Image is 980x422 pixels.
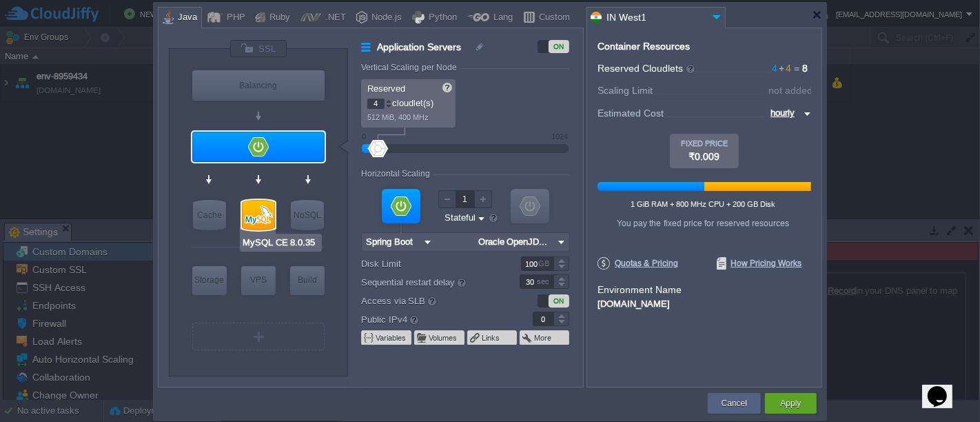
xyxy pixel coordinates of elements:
div: Create New Layer [192,323,325,350]
div: GB [538,257,552,270]
div: Python [425,8,457,28]
span: Reserved [367,83,405,94]
div: not added [768,86,813,95]
div: ON [549,40,569,53]
div: NoSQL [291,200,324,230]
button: Links [482,332,501,343]
label: Disk Limit [361,257,501,271]
span: Reserved Cloudlets [598,63,696,74]
span: ₹0.009 [689,151,720,162]
button: Volumes [429,332,458,343]
div: Storage Containers [192,266,227,295]
div: Custom [535,8,570,28]
div: Vertical Scaling per Node [361,63,460,72]
span: How Pricing Works [717,257,802,270]
div: 1024 [551,132,568,141]
div: VPS [241,266,276,294]
div: Application Servers [192,132,325,162]
div: 0 [362,132,366,141]
div: .NET [321,8,346,28]
label: Access via SLB [361,293,501,308]
span: 512 MiB, 400 MHz [367,113,429,121]
div: Build Node [290,266,325,295]
div: Storage [192,266,227,294]
label: Public IPv4 [361,312,501,327]
label: Sequential restart delay [361,274,501,290]
div: [DOMAIN_NAME] [598,297,811,309]
button: Cancel [722,396,747,410]
div: Cache [193,200,226,230]
div: FIXED PRICE [670,139,739,148]
iframe: chat widget [922,367,966,408]
span: Estimated Cost [598,105,664,121]
span: 4 [772,63,777,74]
div: Lang [489,8,513,28]
span: 4 [777,63,791,74]
div: Java [174,8,197,28]
button: More [534,332,553,343]
span: 8 [802,63,808,74]
div: Load Balancer [192,70,325,101]
div: Horizontal Scaling [361,169,433,179]
div: ON [549,294,569,308]
label: Environment Name [598,284,682,295]
div: Node.js [367,8,402,28]
div: 1 GiB RAM + 800 MHz CPU + 200 GB Disk [597,200,809,208]
div: SQL Databases [242,200,275,230]
button: Apply [780,396,801,410]
span: + [777,63,786,74]
div: You pay the fixed price for reserved resources [597,219,809,228]
span: Quotas & Pricing [598,257,678,270]
div: NoSQL Databases [291,200,324,230]
span: = [791,63,802,74]
div: Ruby [265,8,290,28]
p: cloudlet(s) [367,94,451,109]
div: Balancing [192,70,325,101]
div: Build [290,266,325,294]
div: sec [537,275,552,288]
div: Elastic VPS [241,266,276,295]
div: Container Resources [598,41,690,52]
span: Scaling Limit [598,85,653,96]
button: Variables [376,332,407,343]
div: PHP [223,8,245,28]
